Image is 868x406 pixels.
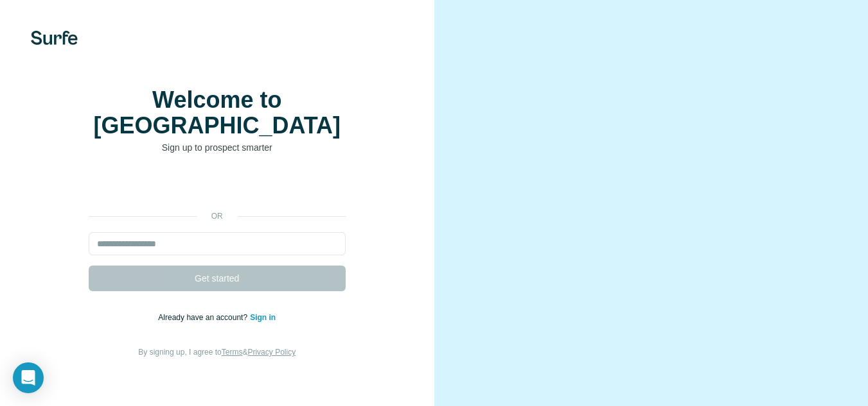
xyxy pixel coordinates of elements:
iframe: Botão "Fazer login com o Google" [82,173,352,201]
a: Sign in [250,313,276,322]
p: Sign up to prospect smarter [89,141,346,154]
img: Surfe's logo [31,31,78,45]
div: Open Intercom Messenger [13,362,44,393]
span: By signing up, I agree to & [138,348,296,357]
a: Terms [222,348,243,357]
h1: Welcome to [GEOGRAPHIC_DATA] [89,87,346,139]
a: Privacy Policy [247,348,296,357]
p: or [197,210,238,222]
span: Already have an account? [158,313,250,322]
